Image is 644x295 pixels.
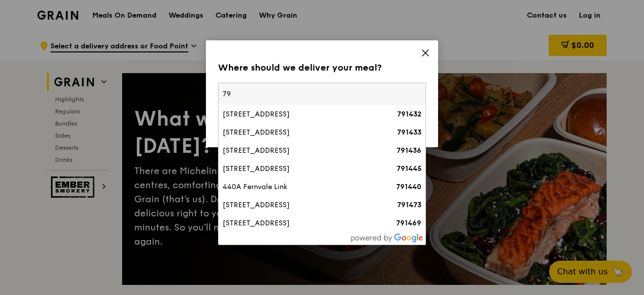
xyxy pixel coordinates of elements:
[223,200,372,210] div: [STREET_ADDRESS]
[397,128,421,137] strong: 791433
[223,146,372,156] div: [STREET_ADDRESS]
[223,182,372,192] div: 440A Fernvale Link
[397,164,421,173] strong: 791445
[223,109,372,120] div: [STREET_ADDRESS]
[223,218,372,228] div: [STREET_ADDRESS]
[397,110,421,119] strong: 791432
[223,164,372,174] div: [STREET_ADDRESS]
[351,233,423,243] img: powered-by-google.60e8a832.png
[223,128,372,138] div: [STREET_ADDRESS]
[397,146,421,155] strong: 791436
[396,219,421,227] strong: 791469
[397,201,421,209] strong: 791473
[396,183,421,191] strong: 791440
[218,61,426,75] div: Where should we deliver your meal?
